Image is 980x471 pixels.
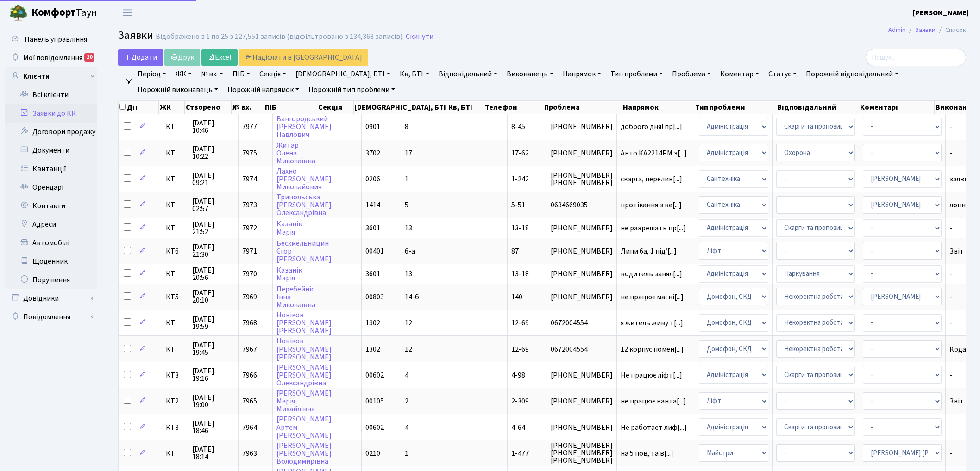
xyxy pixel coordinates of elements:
span: 17-62 [511,148,529,158]
span: 7971 [242,246,257,256]
a: ЖитарОленаМиколаївна [276,140,315,166]
a: ПІБ [229,66,254,82]
span: 7970 [242,269,257,279]
span: КТ [166,319,184,327]
span: [PHONE_NUMBER] [551,372,613,379]
a: Порожній тип проблеми [305,82,399,98]
span: 1414 [365,200,380,210]
span: КТ [166,224,184,232]
span: Авто КА2214РМ з[...] [621,148,687,158]
span: КТ [166,175,184,183]
a: Порожній напрямок [224,82,303,98]
span: 12 [405,344,412,354]
span: 13 [405,269,412,279]
a: Виконавець [503,66,557,82]
span: 12 [405,318,412,328]
th: Напрямок [622,101,694,114]
span: Таун [31,5,97,21]
span: [DATE] 21:52 [192,221,234,235]
span: Мої повідомлення [23,53,82,63]
span: [DATE] 09:21 [192,172,234,186]
a: [DEMOGRAPHIC_DATA], БТІ [292,66,394,82]
div: 20 [84,53,94,62]
span: 1 [405,174,408,184]
span: 1302 [365,318,380,328]
span: Не працює ліфт[...] [621,370,682,380]
span: я житель живу т[...] [621,318,683,328]
a: БесхмельницинЄгор[PERSON_NAME] [276,238,332,264]
span: 7973 [242,200,257,210]
span: 00401 [365,246,384,256]
span: КТ2 [166,397,184,405]
span: [PHONE_NUMBER] [551,248,613,255]
span: 00803 [365,292,384,302]
span: 00602 [365,422,384,433]
a: Довідники [5,289,97,308]
span: водитель занял[...] [621,269,682,279]
span: [PHONE_NUMBER] [551,224,613,232]
a: ПеребейнісІннаМиколаївна [276,284,315,310]
span: доброго дня! пр[...] [621,122,682,132]
span: 4-98 [511,370,525,380]
span: 0206 [365,174,380,184]
span: 1 [405,448,408,459]
span: 7967 [242,344,257,354]
a: Щоденник [5,252,97,271]
span: 13-18 [511,269,529,279]
span: [PHONE_NUMBER] [551,149,613,157]
span: КТ5 [166,293,184,301]
span: 1-242 [511,174,529,184]
button: Переключити навігацію [116,5,139,20]
span: [DATE] 20:56 [192,266,234,281]
a: Орендарі [5,178,97,197]
a: Адреси [5,215,97,234]
span: 4-64 [511,422,525,433]
span: [PHONE_NUMBER] [551,293,613,301]
span: 7975 [242,148,257,158]
span: [DATE] 10:46 [192,119,234,134]
a: Договори продажу [5,123,97,141]
span: КТ3 [166,424,184,431]
nav: breadcrumb [874,20,980,40]
span: 7965 [242,396,257,406]
span: 7968 [242,318,257,328]
b: [PERSON_NAME] [913,8,969,18]
a: Повідомлення [5,308,97,326]
span: КТ3 [166,372,184,379]
span: 140 [511,292,522,302]
a: Панель управління [5,30,97,49]
span: протікання з ве[...] [621,200,682,210]
span: 0210 [365,448,380,459]
a: КазанікМарія [276,265,302,283]
a: Період [134,66,170,82]
span: не працює магні[...] [621,292,684,302]
a: КазанікМарія [276,219,302,237]
a: Статус [765,66,800,82]
span: 1302 [365,344,380,354]
a: Порожній виконавець [134,82,222,98]
span: 87 [511,246,519,256]
span: [PHONE_NUMBER] [551,123,613,130]
a: Клієнти [5,67,97,86]
span: Додати [124,52,157,62]
input: Пошук... [866,49,966,66]
span: на 5 пов, та в[...] [621,448,673,459]
span: 7963 [242,448,257,459]
span: 7969 [242,292,257,302]
span: 00105 [365,396,384,406]
a: Мої повідомлення20 [5,49,97,67]
span: [DATE] 19:16 [192,367,234,382]
span: 2-309 [511,396,529,406]
a: Вангородський[PERSON_NAME]Павлович [276,114,332,140]
a: Секція [256,66,290,82]
span: 13-18 [511,223,529,233]
span: Заявки [118,27,153,43]
a: Новіков[PERSON_NAME][PERSON_NAME] [276,310,332,336]
span: 00602 [365,370,384,380]
a: Додати [118,49,163,66]
span: 8 [405,122,408,132]
th: № вх. [232,101,264,114]
a: Заявки [915,25,936,35]
span: 12-69 [511,344,529,354]
th: Відповідальний [776,101,860,114]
